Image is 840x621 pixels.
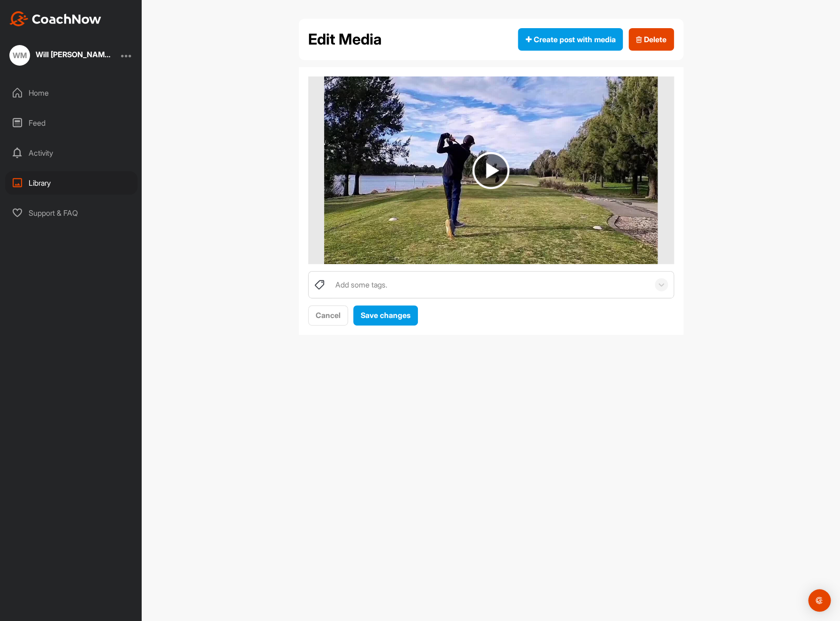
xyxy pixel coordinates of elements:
span: Create post with media [525,34,615,45]
div: Add some tags. [335,279,387,290]
button: Create post with media [518,28,623,51]
div: Activity [5,141,137,165]
div: Library [5,171,137,195]
div: Open Intercom Messenger [808,589,831,612]
div: Home [5,81,137,105]
span: Delete [636,34,666,45]
div: Feed [5,111,137,135]
div: WM [9,45,30,66]
h2: Edit Media [308,28,382,51]
span: Cancel [316,310,341,320]
div: Will [PERSON_NAME] [36,51,111,58]
button: Save changes [353,305,418,326]
button: Cancel [308,305,348,326]
img: CoachNow [9,11,101,26]
img: play [472,152,509,189]
span: Save changes [361,310,410,320]
button: Delete [628,28,674,51]
div: Support & FAQ [5,201,137,225]
img: tags [314,279,325,290]
img: media [324,76,658,264]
